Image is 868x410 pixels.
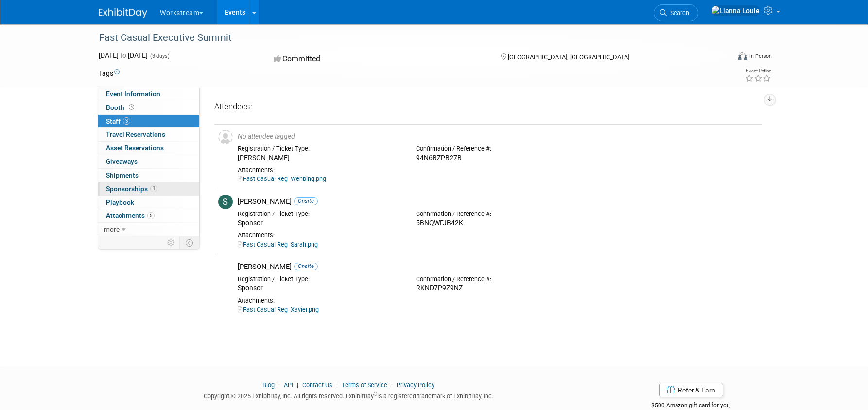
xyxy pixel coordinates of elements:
a: Staff3 [98,115,199,128]
div: Attendees: [214,101,762,114]
div: Event Format [672,51,772,65]
span: (3 days) [149,53,170,59]
span: Search [667,9,689,17]
div: Fast Casual Executive Summit [96,29,714,47]
span: Sponsorships [106,185,157,193]
span: Giveaways [106,158,138,165]
div: Attachments: [238,166,758,174]
span: Onsite [294,197,318,205]
span: Attachments [106,212,155,219]
div: Event Rating [745,69,771,73]
img: S.jpg [218,195,233,209]
a: Attachments5 [98,209,199,222]
div: [PERSON_NAME] [238,154,401,162]
a: Shipments [98,169,199,182]
span: Shipments [106,171,139,179]
span: [DATE] [DATE] [99,52,148,59]
a: Contact Us [302,381,332,389]
a: Fast Casual Reg_Xavier.png [238,306,319,313]
div: In-Person [749,53,772,60]
span: Booth not reserved yet [127,104,136,111]
span: | [276,381,282,389]
a: Asset Reservations [98,142,199,155]
div: 5BNQWFJB42K [416,219,580,228]
div: Copyright © 2025 ExhibitDay, Inc. All rights reserved. ExhibitDay is a registered trademark of Ex... [99,390,598,401]
a: Fast Casual Reg_Wenbing.png [238,175,326,182]
a: Booth [98,101,199,114]
span: 3 [123,117,130,125]
a: Fast Casual Reg_Sarah.png [238,241,318,248]
div: Sponsor [238,284,401,293]
a: Travel Reservations [98,128,199,141]
span: Staff [106,117,130,125]
span: Travel Reservations [106,130,165,138]
img: Format-Inperson.png [738,52,747,60]
a: Event Information [98,88,199,101]
div: Sponsor [238,219,401,228]
sup: ® [374,392,377,397]
div: Confirmation / Reference #: [416,210,580,218]
div: Attachments: [238,297,758,304]
a: Blog [262,381,275,389]
span: more [104,225,120,233]
span: to [119,52,128,59]
div: Attachments: [238,232,758,239]
a: Refer & Earn [659,383,723,397]
div: [PERSON_NAME] [238,262,758,271]
span: Asset Reservations [106,144,164,152]
span: [GEOGRAPHIC_DATA], [GEOGRAPHIC_DATA] [508,53,629,61]
a: Giveaways [98,155,199,168]
div: Registration / Ticket Type: [238,210,401,218]
td: Toggle Event Tabs [180,236,200,249]
div: Registration / Ticket Type: [238,145,401,153]
div: Registration / Ticket Type: [238,275,401,283]
div: Committed [271,51,486,68]
img: Lianna Louie [711,5,760,16]
div: Confirmation / Reference #: [416,145,580,153]
div: No attendee tagged [238,132,758,141]
a: more [98,223,199,236]
td: Personalize Event Tab Strip [163,236,180,249]
div: Confirmation / Reference #: [416,275,580,283]
a: Terms of Service [342,381,387,389]
a: Search [654,4,698,21]
span: Onsite [294,263,318,270]
img: ExhibitDay [99,8,147,18]
div: 94N6BZPB27B [416,154,580,162]
a: Playbook [98,196,199,209]
a: Sponsorships1 [98,182,199,196]
span: | [295,381,301,389]
span: Playbook [106,198,134,206]
span: | [389,381,395,389]
td: Tags [99,69,120,78]
span: 1 [150,185,157,192]
span: 5 [147,212,155,219]
span: Event Information [106,90,160,98]
span: | [334,381,340,389]
a: API [284,381,293,389]
img: Unassigned-User-Icon.png [218,130,233,144]
a: Privacy Policy [397,381,434,389]
span: Booth [106,104,136,111]
div: RKND7P9Z9NZ [416,284,580,293]
div: [PERSON_NAME] [238,197,758,206]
